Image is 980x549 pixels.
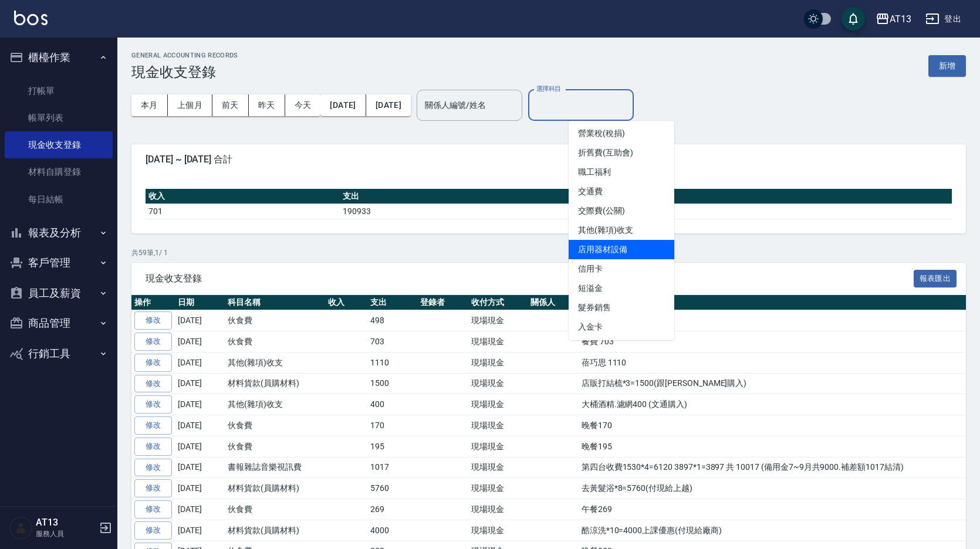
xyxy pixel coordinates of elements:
[528,295,579,310] th: 關係人
[5,42,113,73] button: 櫃檯作業
[579,478,966,499] td: 去黃髮浴*8=5760(付現給上越)
[468,478,528,499] td: 現場現金
[579,331,966,353] td: 餐費 703
[134,395,172,414] a: 修改
[9,516,33,540] img: Person
[134,311,172,330] a: 修改
[134,333,172,351] a: 修改
[175,310,225,331] td: [DATE]
[569,201,674,221] li: 交際費(公關)
[569,182,674,201] li: 交通費
[367,394,417,415] td: 400
[225,352,325,373] td: 其他(雜項)收支
[569,240,674,259] li: 店用器材設備
[175,457,225,478] td: [DATE]
[225,310,325,331] td: 伙食費
[579,310,966,331] td: 晚498
[636,204,952,219] td: -190232
[175,520,225,541] td: [DATE]
[146,204,340,219] td: 701
[468,415,528,436] td: 現場現金
[468,352,528,373] td: 現場現金
[5,104,113,131] a: 帳單列表
[134,416,172,435] a: 修改
[175,373,225,394] td: [DATE]
[468,295,528,310] th: 收付方式
[928,60,966,71] a: 新增
[36,528,96,539] p: 服務人員
[175,436,225,457] td: [DATE]
[225,415,325,436] td: 伙食費
[468,310,528,331] td: 現場現金
[569,317,674,337] li: 入金卡
[5,158,113,185] a: 材料自購登錄
[175,331,225,353] td: [DATE]
[225,331,325,353] td: 伙食費
[928,55,966,77] button: 新增
[636,189,952,204] th: 合計
[340,189,636,204] th: 支出
[569,337,674,356] li: 暫收墊款(ex.學費)
[367,310,417,331] td: 498
[367,352,417,373] td: 1110
[468,436,528,457] td: 現場現金
[468,499,528,520] td: 現場現金
[842,7,865,30] button: save
[5,186,113,213] a: 每日結帳
[569,143,674,162] li: 折舊費(互助會)
[14,11,48,25] img: Logo
[225,457,325,478] td: 書報雜誌音樂視訊費
[367,457,417,478] td: 1017
[325,295,368,310] th: 收入
[5,131,113,158] a: 現金收支登錄
[367,373,417,394] td: 1500
[890,12,911,26] div: AT13
[225,436,325,457] td: 伙食費
[366,94,411,116] button: [DATE]
[569,124,674,143] li: 營業稅(稅捐)
[367,478,417,499] td: 5760
[131,64,238,80] h3: 現金收支登錄
[146,189,340,204] th: 收入
[225,394,325,415] td: 其他(雜項)收支
[5,77,113,104] a: 打帳單
[579,520,966,541] td: 酷涼洗*10=4000上課優惠(付現給廠商)
[367,295,417,310] th: 支出
[134,375,172,393] a: 修改
[569,279,674,298] li: 短溢金
[468,394,528,415] td: 現場現金
[134,500,172,518] a: 修改
[569,259,674,279] li: 信用卡
[569,298,674,317] li: 髮券銷售
[579,457,966,478] td: 第四台收費1530*4=6120 3897*1=3897 共 10017 (備用金7~9月共9000.補差額1017結清)
[175,415,225,436] td: [DATE]
[134,354,172,372] a: 修改
[225,499,325,520] td: 伙食費
[131,295,175,310] th: 操作
[225,373,325,394] td: 材料貨款(員購材料)
[367,520,417,541] td: 4000
[468,457,528,478] td: 現場現金
[914,272,957,283] a: 報表匯出
[871,7,916,31] button: AT13
[175,499,225,520] td: [DATE]
[131,248,966,258] p: 共 59 筆, 1 / 1
[5,278,113,309] button: 員工及薪資
[579,415,966,436] td: 晚餐170
[134,521,172,540] a: 修改
[921,8,966,30] button: 登出
[134,438,172,456] a: 修改
[168,94,212,116] button: 上個月
[134,459,172,477] a: 修改
[225,295,325,310] th: 科目名稱
[5,308,113,338] button: 商品管理
[285,94,321,116] button: 今天
[249,94,285,116] button: 昨天
[569,162,674,182] li: 職工福利
[134,479,172,497] a: 修改
[579,436,966,457] td: 晚餐195
[225,478,325,499] td: 材料貨款(員購材料)
[367,415,417,436] td: 170
[579,394,966,415] td: 大桶酒精.濾網400 (文通購入)
[5,248,113,278] button: 客戶管理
